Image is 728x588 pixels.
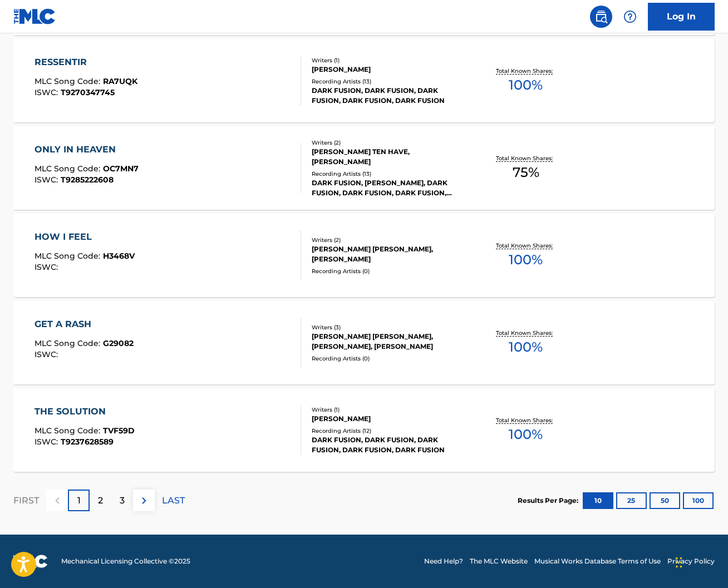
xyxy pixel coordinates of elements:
div: Help [619,6,641,28]
button: 100 [683,492,714,509]
span: 100 % [509,337,543,357]
span: T9270347745 [61,87,115,97]
div: Writers ( 2 ) [312,236,468,244]
div: DARK FUSION, DARK FUSION, DARK FUSION, DARK FUSION, DARK FUSION [312,86,468,106]
div: [PERSON_NAME] [312,414,468,424]
div: THE SOLUTION [35,405,135,418]
div: [PERSON_NAME] [312,65,468,75]
div: Writers ( 2 ) [312,139,468,147]
button: 25 [616,492,647,509]
img: help [623,10,637,23]
div: [PERSON_NAME] TEN HAVE, [PERSON_NAME] [312,147,468,167]
img: MLC Logo [13,8,56,24]
div: Writers ( 1 ) [312,406,468,414]
div: Recording Artists ( 13 ) [312,77,468,86]
span: ISWC : [35,175,61,185]
span: 100 % [509,75,543,95]
span: MLC Song Code : [35,76,103,86]
span: T9285222608 [61,175,114,185]
a: THE SOLUTIONMLC Song Code:TVF59DISWC:T9237628589Writers (1)[PERSON_NAME]Recording Artists (12)DAR... [13,388,715,472]
a: Log In [648,3,715,31]
p: FIRST [13,494,39,507]
span: MLC Song Code : [35,164,103,174]
span: TVF59D [103,426,135,436]
a: HOW I FEELMLC Song Code:H3468VISWC:Writers (2)[PERSON_NAME] [PERSON_NAME], [PERSON_NAME]Recording... [13,214,715,297]
p: Total Known Shares: [496,154,555,162]
span: 100 % [509,424,543,444]
span: ISWC : [35,262,61,272]
span: ISWC : [35,87,61,97]
span: T9237628589 [61,437,114,447]
a: Public Search [590,6,612,28]
div: Recording Artists ( 12 ) [312,427,468,435]
a: Musical Works Database Terms of Use [534,556,661,566]
p: 3 [120,494,125,507]
img: logo [13,555,48,568]
span: ISWC : [35,349,61,359]
p: Total Known Shares: [496,67,555,75]
div: [PERSON_NAME] [PERSON_NAME], [PERSON_NAME], [PERSON_NAME] [312,332,468,352]
a: Need Help? [424,556,463,566]
div: [PERSON_NAME] [PERSON_NAME], [PERSON_NAME] [312,244,468,264]
a: ONLY IN HEAVENMLC Song Code:OC7MN7ISWC:T9285222608Writers (2)[PERSON_NAME] TEN HAVE, [PERSON_NAME... [13,126,715,210]
p: Total Known Shares: [496,416,555,424]
span: MLC Song Code : [35,338,103,348]
a: Privacy Policy [667,556,715,566]
span: MLC Song Code : [35,251,103,261]
a: RESSENTIRMLC Song Code:RA7UQKISWC:T9270347745Writers (1)[PERSON_NAME]Recording Artists (13)DARK F... [13,39,715,122]
div: Writers ( 1 ) [312,56,468,65]
div: DARK FUSION, [PERSON_NAME], DARK FUSION, DARK FUSION, DARK FUSION, DARK FUSION [312,178,468,198]
div: HOW I FEEL [35,230,135,244]
div: Recording Artists ( 13 ) [312,170,468,178]
span: OC7MN7 [103,164,139,174]
a: The MLC Website [470,556,528,566]
span: H3468V [103,251,135,261]
div: Recording Artists ( 0 ) [312,267,468,275]
span: 100 % [509,250,543,270]
div: DARK FUSION, DARK FUSION, DARK FUSION, DARK FUSION, DARK FUSION [312,435,468,455]
span: MLC Song Code : [35,426,103,436]
p: 1 [77,494,81,507]
p: Total Known Shares: [496,241,555,250]
span: 75 % [513,162,539,182]
div: Drag [676,546,682,579]
img: search [594,10,608,23]
p: LAST [162,494,185,507]
button: 10 [583,492,613,509]
button: 50 [650,492,680,509]
div: GET A RASH [35,318,134,331]
div: Recording Artists ( 0 ) [312,354,468,363]
p: Results Per Page: [518,496,581,506]
p: 2 [98,494,103,507]
span: RA7UQK [103,76,137,86]
a: GET A RASHMLC Song Code:G29082ISWC:Writers (3)[PERSON_NAME] [PERSON_NAME], [PERSON_NAME], [PERSON... [13,301,715,384]
iframe: Chat Widget [672,535,728,588]
span: ISWC : [35,437,61,447]
img: right [137,494,151,507]
span: G29082 [103,338,134,348]
div: ONLY IN HEAVEN [35,143,139,156]
p: Total Known Shares: [496,329,555,337]
div: RESSENTIR [35,56,137,69]
div: Writers ( 3 ) [312,323,468,332]
span: Mechanical Licensing Collective © 2025 [61,556,190,566]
